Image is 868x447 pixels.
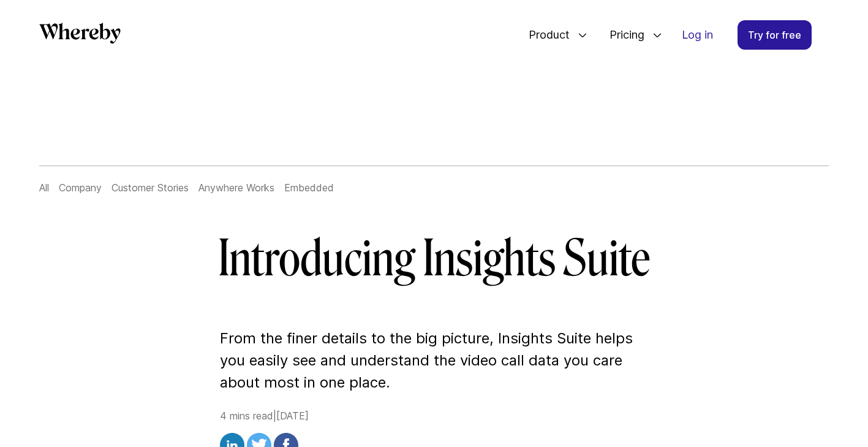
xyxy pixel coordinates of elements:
a: All [39,181,49,194]
a: Log in [672,21,723,49]
p: From the finer details to the big picture, Insights Suite helps you easily see and understand the... [220,327,649,394]
a: Whereby [39,23,121,48]
a: Customer Stories [111,181,189,194]
a: Embedded [284,181,334,194]
h1: Introducing Insights Suite [81,229,787,288]
a: Anywhere Works [198,181,274,194]
a: Company [59,181,102,194]
svg: Whereby [39,23,121,44]
span: Product [516,15,573,55]
a: Try for free [738,20,812,50]
span: Pricing [597,15,647,55]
